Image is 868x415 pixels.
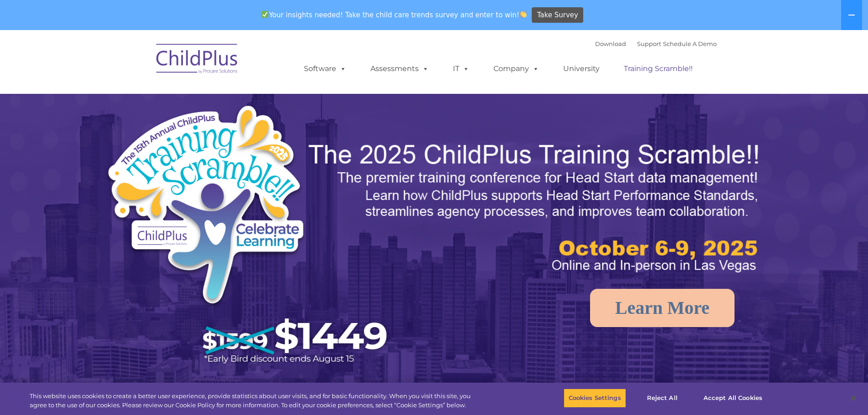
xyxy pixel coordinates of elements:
font: | [595,40,717,47]
span: Phone number [127,97,165,104]
button: Cookies Settings [564,389,626,408]
a: Learn More [590,289,734,327]
a: Training Scramble!! [615,60,702,78]
a: Schedule A Demo [663,40,717,47]
a: Take Survey [532,7,583,23]
button: Close [843,388,863,408]
a: Assessments [361,60,438,78]
img: ✅ [262,11,268,18]
a: University [554,60,609,78]
img: ChildPlus by Procare Solutions [152,37,243,83]
span: Take Survey [537,7,578,23]
a: Download [595,40,626,47]
a: IT [444,60,478,78]
span: Last name [127,60,154,67]
span: Your insights needed! Take the child care trends survey and enter to win! [258,6,531,24]
a: Software [295,60,355,78]
img: 👏 [520,11,527,18]
button: Reject All [634,389,691,408]
div: This website uses cookies to create a better user experience, provide statistics about user visit... [30,392,478,410]
a: Support [637,40,661,47]
button: Accept All Cookies [699,389,767,408]
a: Company [484,60,548,78]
